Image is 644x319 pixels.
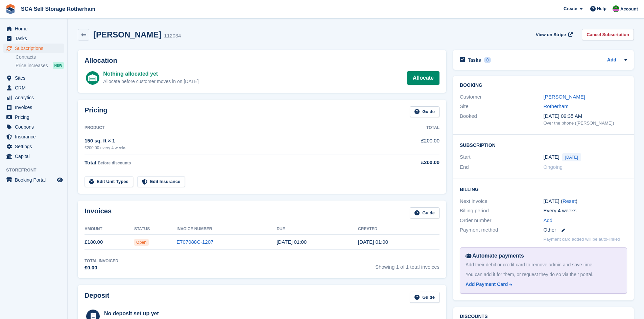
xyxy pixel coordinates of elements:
[460,163,543,171] div: End
[544,153,559,161] time: 2025-10-06 00:00:00 UTC
[3,93,64,102] a: menu
[460,226,543,234] div: Payment method
[103,70,198,78] div: Nothing allocated yet
[3,34,64,43] a: menu
[15,152,55,161] span: Capital
[385,159,439,166] div: £200.00
[85,123,385,133] th: Product
[176,224,277,235] th: Invoice Number
[85,235,134,250] td: £180.00
[104,310,243,318] div: No deposit set up yet
[85,57,439,64] h2: Allocation
[385,123,439,133] th: Total
[15,142,55,151] span: Settings
[53,62,64,69] div: NEW
[460,141,627,148] h2: Subscription
[460,153,543,161] div: Start
[98,161,131,165] span: Before discounts
[484,57,492,63] div: 0
[15,112,55,122] span: Pricing
[407,71,439,85] a: Allocate
[3,175,64,185] a: menu
[582,29,634,40] a: Cancel Subscription
[103,78,198,85] div: Allocate before customer moves in on [DATE]
[460,103,543,110] div: Site
[410,207,439,218] a: Guide
[3,152,64,161] a: menu
[85,224,134,235] th: Amount
[533,29,574,40] a: View on Stripe
[277,224,358,235] th: Due
[544,207,627,215] div: Every 4 weeks
[16,54,64,60] a: Contracts
[5,4,16,14] img: stora-icon-8386f47178a22dfd0bd8f6a31ec36ba5ce8667c1dd55bd0f319d3a0aa187defe.svg
[16,62,48,69] span: Price increases
[15,34,55,43] span: Tasks
[607,56,616,64] a: Add
[16,62,64,69] a: Price increases NEW
[620,6,638,12] span: Account
[358,224,439,235] th: Created
[93,30,161,39] h2: [PERSON_NAME]
[385,133,439,155] td: £200.00
[85,106,108,117] h2: Pricing
[375,258,439,272] span: Showing 1 of 1 total invoices
[466,281,619,288] a: Add Payment Card
[3,83,64,92] a: menu
[460,197,543,205] div: Next invoice
[277,239,307,245] time: 2025-10-07 00:00:00 UTC
[468,57,481,63] h2: Tasks
[134,239,149,246] span: Open
[460,217,543,224] div: Order number
[597,5,606,12] span: Help
[85,207,112,218] h2: Invoices
[15,83,55,92] span: CRM
[563,198,576,204] a: Reset
[3,132,64,141] a: menu
[460,112,543,127] div: Booked
[15,73,55,83] span: Sites
[3,122,64,132] a: menu
[85,145,385,151] div: £200.00 every 4 weeks
[18,3,98,15] a: SCA Self Storage Rotherham
[358,239,388,245] time: 2025-10-06 00:00:43 UTC
[3,44,64,53] a: menu
[466,281,508,288] div: Add Payment Card
[3,142,64,151] a: menu
[85,176,133,187] a: Edit Unit Types
[410,292,439,303] a: Guide
[544,217,553,224] a: Add
[564,5,577,12] span: Create
[544,197,627,205] div: [DATE] ( )
[3,73,64,83] a: menu
[56,176,64,184] a: Preview store
[85,137,385,145] div: 150 sq. ft × 1
[466,252,621,260] div: Automate payments
[544,120,627,127] div: Over the phone ([PERSON_NAME])
[536,31,566,38] span: View on Stripe
[15,24,55,33] span: Home
[15,44,55,53] span: Subscriptions
[15,132,55,141] span: Insurance
[137,176,185,187] a: Edit Insurance
[544,226,627,234] div: Other
[460,207,543,215] div: Billing period
[15,93,55,102] span: Analytics
[544,112,627,120] div: [DATE] 09:35 AM
[85,292,109,303] h2: Deposit
[460,186,627,192] h2: Billing
[164,32,181,40] div: 112034
[410,106,439,117] a: Guide
[3,112,64,122] a: menu
[15,103,55,112] span: Invoices
[466,271,621,278] div: You can add it for them, or request they do so via their portal.
[15,175,55,185] span: Booking Portal
[176,239,213,245] a: E707088C-1207
[613,5,619,12] img: Sarah Race
[85,264,118,272] div: £0.00
[544,94,585,100] a: [PERSON_NAME]
[466,261,621,268] div: Add their debit or credit card to remove admin and save time.
[85,160,96,165] span: Total
[15,122,55,132] span: Coupons
[134,224,176,235] th: Status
